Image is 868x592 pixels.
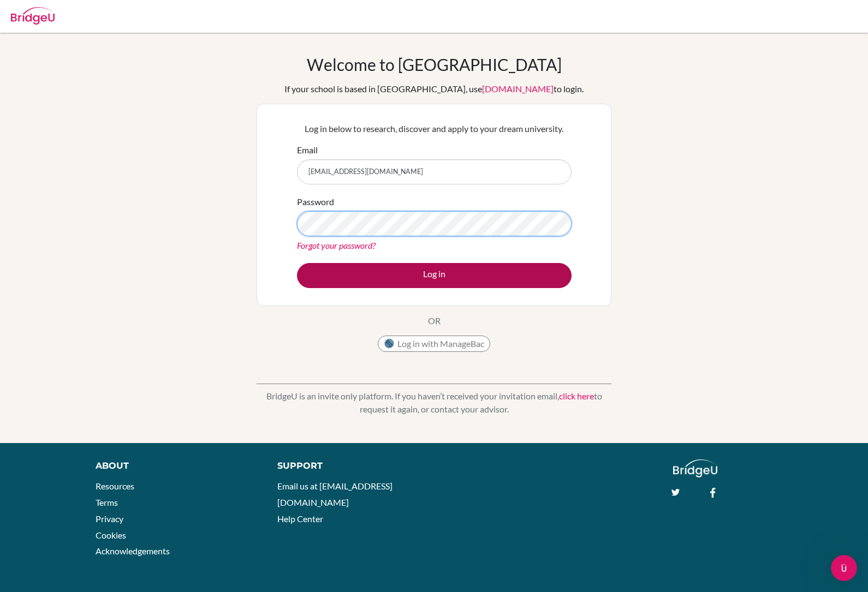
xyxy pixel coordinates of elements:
p: Log in below to research, discover and apply to your dream university. [297,122,572,135]
a: click here [559,391,594,401]
a: Email us at [EMAIL_ADDRESS][DOMAIN_NAME] [277,481,393,507]
a: Resources [96,481,134,491]
iframe: Intercom live chat [831,555,857,581]
p: BridgeU is an invite only platform. If you haven’t received your invitation email, to request it ... [257,390,611,416]
a: Acknowledgements [96,546,170,556]
button: Log in [297,263,572,288]
a: Cookies [96,530,126,540]
a: Privacy [96,513,123,524]
img: Bridge-U [11,7,55,25]
button: Log in with ManageBac [378,336,490,352]
label: Email [297,143,318,157]
p: OR [428,314,441,327]
label: Password [297,195,334,208]
h1: Welcome to [GEOGRAPHIC_DATA] [307,55,562,74]
div: If your school is based in [GEOGRAPHIC_DATA], use to login. [284,82,584,95]
a: Terms [96,497,118,507]
a: Forgot your password? [297,240,376,250]
a: [DOMAIN_NAME] [482,83,554,94]
a: Help Center [277,513,323,524]
div: Support [277,459,423,473]
div: About [96,459,253,473]
img: logo_white@2x-f4f0deed5e89b7ecb1c2cc34c3e3d731f90f0f143d5ea2071677605dd97b5244.png [673,459,717,477]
